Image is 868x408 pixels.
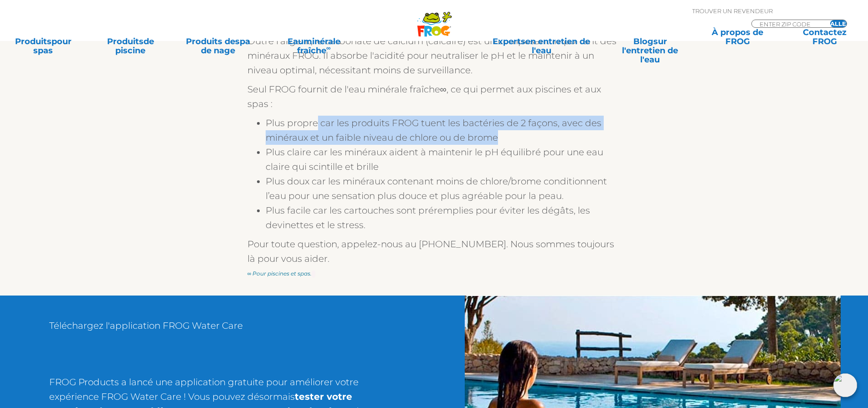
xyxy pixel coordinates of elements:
[725,36,750,46] font: FROG
[266,176,607,201] font: Plus doux car les minéraux contenant moins de chlore/brome conditionnent l’eau pour une sensation...
[247,270,312,277] font: ∞ Pour piscines et spas.
[493,36,525,46] font: Experts
[49,377,359,402] font: FROG Products a lancé une application gratuite pour améliorer votre expérience FROG Water Care ! ...
[712,27,763,37] font: À propos de
[107,36,144,46] font: Produits
[247,36,616,76] font: Outre l'argent, le carbonate de calcium (calcaire) est un composant important des minéraux FROG. ...
[616,28,684,46] a: Blogsur l'entretien de l'eau
[186,36,235,46] font: Produits de
[812,36,837,46] font: FROG
[33,36,72,56] font: pour spas
[271,28,356,46] a: Eauminérale fraîche∞
[486,28,596,46] a: Expertsen entretien de l'eau
[9,28,77,46] a: Produitspour spas
[115,36,154,56] font: de piscine
[833,373,857,397] img: openIcon
[201,36,250,56] font: spa de nage
[247,84,601,109] font: Seul FROG fournit de l'eau minérale fraîche∞, ce qui permet aux piscines et aux spas :
[97,28,164,46] a: Produitsde piscine
[633,36,653,46] font: Blog
[266,205,590,230] font: Plus facile car les cartouches sont préremplies pour éviter les dégâts, les devinettes et le stress.
[791,28,859,46] a: ContactezFROG
[15,36,51,46] font: Produits
[297,36,340,56] font: minérale fraîche
[49,320,243,331] font: Téléchargez l'application FROG Water Care
[803,27,847,37] font: Contactez
[247,239,614,264] font: Pour toute question, appelez-nous au [PHONE_NUMBER]. Nous sommes toujours là pour vous aider.
[326,44,331,51] font: ∞
[692,7,773,15] font: Trouver un revendeur
[266,147,603,172] font: Plus claire car les minéraux aident à maintenir le pH équilibré pour une eau claire qui scintille...
[622,36,678,65] font: sur l'entretien de l'eau
[288,36,303,46] font: Eau
[704,28,771,46] a: À propos deFROG
[184,28,252,46] a: Produits despa de nage
[525,36,590,56] font: en entretien de l'eau
[266,117,601,143] font: Plus propre car les produits FROG tuent les bactéries de 2 façons, avec des minéraux et un faible...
